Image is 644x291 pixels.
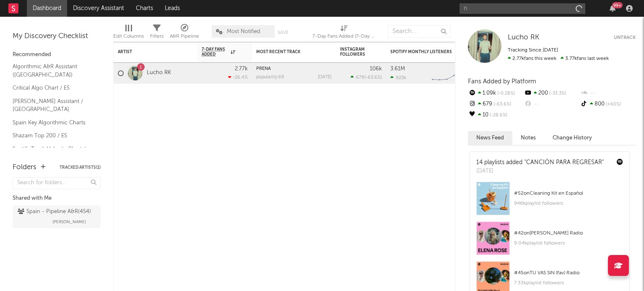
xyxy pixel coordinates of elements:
button: News Feed [468,131,512,145]
span: 7-Day Fans Added [202,47,229,57]
div: Spain - Pipeline A&R ( 454 ) [18,207,91,217]
div: 7-Day Fans Added (7-Day Fans Added) [312,21,375,45]
span: [PERSON_NAME] [52,217,86,227]
span: +60 % [605,102,621,107]
div: [DATE] [476,167,604,175]
div: 106k [370,66,382,72]
div: Shared with Me [13,193,101,203]
div: Recommended [13,50,101,60]
input: Search for artists [460,3,585,14]
div: 3.61M [390,66,405,72]
div: 7.33k playlist followers [514,278,623,288]
span: -28.6 % [488,113,507,118]
a: #42on[PERSON_NAME] Radio9.04kplaylist followers [470,221,629,261]
div: -26.4 % [228,75,248,80]
div: Folders [13,162,36,173]
div: 7-Day Fans Added (7-Day Fans Added) [312,31,375,41]
div: -- [524,99,579,110]
div: # 45 on TU VAS SIN (fav) Radio [514,268,623,278]
div: ( ) [351,75,382,80]
span: Most Notified [227,29,260,34]
div: # 52 on Cleaning Kit en Español [514,188,623,198]
a: Shazam Top 200 / ES [13,131,92,140]
a: Algorithmic A&R Assistant ([GEOGRAPHIC_DATA]) [13,62,92,79]
a: Spain - Pipeline A&R(454)[PERSON_NAME] [13,206,101,228]
button: 99+ [610,5,615,12]
div: # 42 on [PERSON_NAME] Radio [514,228,623,238]
span: 3.77k fans last week [508,56,609,61]
button: Change History [544,131,600,145]
div: Most Recent Track [256,49,319,54]
span: -0.28 % [496,91,515,96]
input: Search for folders... [13,177,101,189]
div: Spotify Monthly Listeners [390,49,453,54]
div: 10 [468,110,524,121]
a: Critical Algo Chart / ES [13,83,92,93]
div: A&R Pipeline [170,31,199,41]
div: Artist [118,49,181,54]
div: 2.77k [235,66,248,72]
a: PREÑÁ [256,67,271,71]
span: 679 [356,75,364,80]
a: Lucho RK [147,70,171,77]
div: Filters [150,31,164,41]
span: -33.3 % [548,91,566,96]
div: Edit Columns [113,21,144,45]
div: 9.04k playlist followers [514,238,623,248]
span: Lucho RK [508,34,539,41]
div: 923k [390,75,406,80]
svg: Chart title [428,63,466,84]
div: 946k playlist followers [514,198,623,209]
a: Spotify Track Velocity Chart / ES [13,144,92,162]
div: PREÑÁ [256,67,332,71]
div: 800 [580,99,636,110]
div: A&R Pipeline [170,21,199,45]
a: [PERSON_NAME] Assistant / [GEOGRAPHIC_DATA] [13,97,92,114]
input: Search... [388,25,451,38]
div: 14 playlists added [476,158,604,167]
span: 2.77k fans this week [508,56,556,61]
span: -63.6 % [366,75,381,80]
a: Lucho RK [508,33,539,42]
a: "CANCIÓN PARA REGRESAR" [525,160,604,165]
div: 99 + [612,2,623,8]
div: 679 [468,99,524,110]
button: Notes [512,131,544,145]
span: -63.6 % [492,102,511,107]
div: popularity: 69 [256,75,284,80]
div: 200 [524,88,579,99]
div: 1.09k [468,88,524,99]
button: Untrack [614,33,636,42]
div: [DATE] [318,75,332,80]
span: Fans Added by Platform [468,78,536,85]
a: Spain Key Algorithmic Charts [13,118,92,127]
div: Filters [150,21,164,45]
button: Tracked Artists(1) [60,165,101,170]
span: Tracking Since: [DATE] [508,48,558,53]
div: -- [580,88,636,99]
a: #52onCleaning Kit en Español946kplaylist followers [470,182,629,221]
div: Instagram Followers [340,47,369,57]
div: My Discovery Checklist [13,31,101,41]
div: Edit Columns [113,31,144,41]
button: Save [278,30,288,35]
